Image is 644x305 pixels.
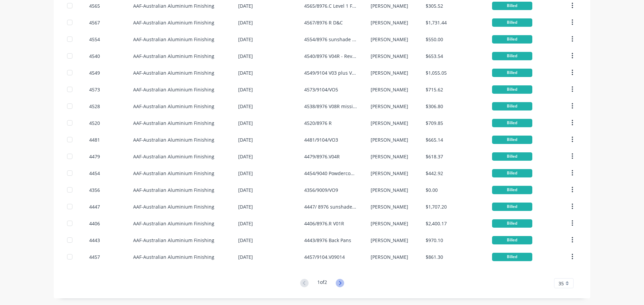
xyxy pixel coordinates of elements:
[238,186,253,194] div: [DATE]
[426,203,447,210] div: $1,707.20
[89,36,100,43] div: 4554
[89,120,100,127] div: 4520
[371,220,408,227] div: [PERSON_NAME]
[89,2,100,9] div: 4565
[492,2,532,10] div: Billed
[238,153,253,160] div: [DATE]
[426,120,443,127] div: $709.85
[371,153,408,160] div: [PERSON_NAME]
[89,103,100,110] div: 4528
[426,220,447,227] div: $2,400.17
[371,86,408,93] div: [PERSON_NAME]
[133,203,214,210] div: AAF-Australian Aluminium Finishing
[238,86,253,93] div: [DATE]
[426,36,443,43] div: $550.00
[371,253,408,260] div: [PERSON_NAME]
[89,220,100,227] div: 4406
[492,236,532,244] div: Billed
[426,53,443,60] div: $653.54
[371,237,408,244] div: [PERSON_NAME]
[492,186,532,194] div: Billed
[89,19,100,26] div: 4567
[304,237,351,244] div: 4443/8976 Back Pans
[371,2,408,9] div: [PERSON_NAME]
[304,153,340,160] div: 4479/8976.V04R
[304,220,344,227] div: 4406/8976.R V01R
[492,169,532,177] div: Billed
[426,19,447,26] div: $1,731.44
[133,237,214,244] div: AAF-Australian Aluminium Finishing
[238,253,253,260] div: [DATE]
[426,170,443,177] div: $442.92
[133,53,214,60] div: AAF-Australian Aluminium Finishing
[89,86,100,93] div: 4573
[426,86,443,93] div: $715.62
[133,220,214,227] div: AAF-Australian Aluminium Finishing
[238,53,253,60] div: [DATE]
[133,253,214,260] div: AAF-Australian Aluminium Finishing
[492,18,532,27] div: Billed
[304,86,338,93] div: 4573/9104/VO5
[426,253,443,260] div: $861.30
[304,136,338,143] div: 4481/9104/VO3
[89,153,100,160] div: 4479
[371,69,408,76] div: [PERSON_NAME]
[133,69,214,76] div: AAF-Australian Aluminium Finishing
[133,170,214,177] div: AAF-Australian Aluminium Finishing
[238,2,253,9] div: [DATE]
[238,120,253,127] div: [DATE]
[89,53,100,60] div: 4540
[317,279,327,288] div: 1 of 2
[492,85,532,94] div: Billed
[238,103,253,110] div: [DATE]
[133,153,214,160] div: AAF-Australian Aluminium Finishing
[238,36,253,43] div: [DATE]
[371,203,408,210] div: [PERSON_NAME]
[89,203,100,210] div: 4447
[371,36,408,43] div: [PERSON_NAME]
[304,186,338,194] div: 4356/9009/VO9
[492,119,532,127] div: Billed
[89,237,100,244] div: 4443
[304,69,357,76] div: 4549/9104 V03 plus V06 [GEOGRAPHIC_DATA]
[371,19,408,26] div: [PERSON_NAME]
[492,219,532,228] div: Billed
[304,120,332,127] div: 4520/8976 R
[238,237,253,244] div: [DATE]
[492,35,532,44] div: Billed
[371,136,408,143] div: [PERSON_NAME]
[492,152,532,161] div: Billed
[238,19,253,26] div: [DATE]
[304,2,357,9] div: 4565/8976.C Level 1 Folds
[133,136,214,143] div: AAF-Australian Aluminium Finishing
[133,19,214,26] div: AAF-Australian Aluminium Finishing
[371,170,408,177] div: [PERSON_NAME]
[304,203,357,210] div: 4447/ 8976 sunshade brackets and caps.
[492,52,532,60] div: Billed
[304,36,357,43] div: 4554/8976 sunshade end caps Horizontal
[426,237,443,244] div: $970.10
[426,69,447,76] div: $1,055.05
[371,186,408,194] div: [PERSON_NAME]
[304,53,357,60] div: 4540/8976 V04R - Revision 01
[371,53,408,60] div: [PERSON_NAME]
[492,203,532,211] div: Billed
[426,103,443,110] div: $306.80
[89,186,100,194] div: 4356
[238,69,253,76] div: [DATE]
[238,203,253,210] div: [DATE]
[304,253,345,260] div: 4457/9104.V09014
[492,253,532,261] div: Billed
[426,2,443,9] div: $305.52
[304,19,343,26] div: 4567/8976 R D&C
[238,220,253,227] div: [DATE]
[304,103,357,110] div: 4538/8976 V08R missing extrusions
[133,186,214,194] div: AAF-Australian Aluminium Finishing
[89,253,100,260] div: 4457
[426,186,438,194] div: $0.00
[371,103,408,110] div: [PERSON_NAME]
[133,2,214,9] div: AAF-Australian Aluminium Finishing
[426,136,443,143] div: $665.14
[133,103,214,110] div: AAF-Australian Aluminium Finishing
[89,170,100,177] div: 4454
